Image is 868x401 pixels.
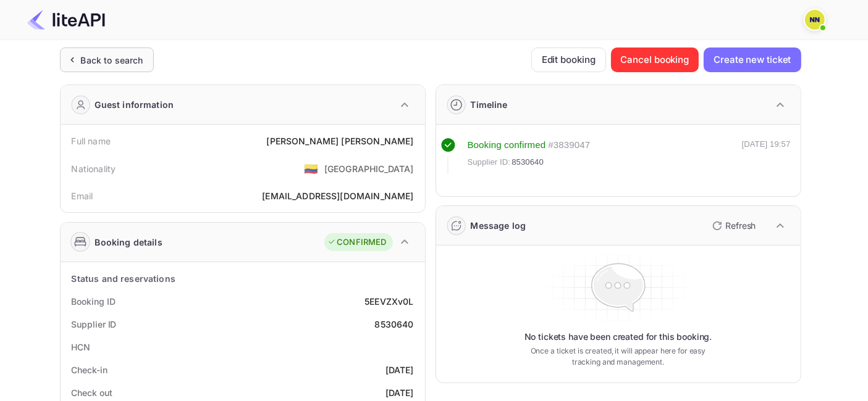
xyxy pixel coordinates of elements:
p: Once a ticket is created, it will appear here for easy tracking and management. [521,345,716,368]
span: United States [304,157,318,180]
div: 8530640 [374,318,413,331]
span: Supplier ID: [468,156,511,168]
div: Booking confirmed [468,138,546,152]
div: [PERSON_NAME] [PERSON_NAME] [266,134,413,147]
div: CONFIRMED [327,236,386,249]
div: # 3839047 [548,138,590,152]
div: Check out [72,386,112,399]
div: [GEOGRAPHIC_DATA] [324,162,414,175]
div: Booking details [95,236,162,249]
div: 5EEVZXv0L [364,295,413,308]
div: Nationality [72,162,116,175]
div: Supplier ID [72,318,117,331]
img: N/A N/A [805,10,825,30]
div: [DATE] 19:57 [742,138,791,174]
img: LiteAPI Logo [27,10,105,30]
div: [DATE] [386,363,414,376]
div: [EMAIL_ADDRESS][DOMAIN_NAME] [262,189,413,202]
p: Refresh [726,219,756,232]
button: Refresh [705,216,761,236]
button: Create new ticket [704,48,801,72]
div: Guest information [95,98,174,111]
div: Back to search [81,54,143,67]
div: Full name [72,134,111,147]
span: 8530640 [512,156,544,168]
p: No tickets have been created for this booking. [525,331,712,343]
div: Timeline [471,98,508,111]
div: Email [72,189,93,202]
div: Check-in [72,363,107,376]
div: Message log [471,219,526,232]
button: Edit booking [531,48,606,72]
div: HCN [72,341,91,353]
div: [DATE] [386,386,414,399]
button: Cancel booking [611,48,699,72]
div: Status and reservations [72,272,175,285]
div: Booking ID [72,295,116,308]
